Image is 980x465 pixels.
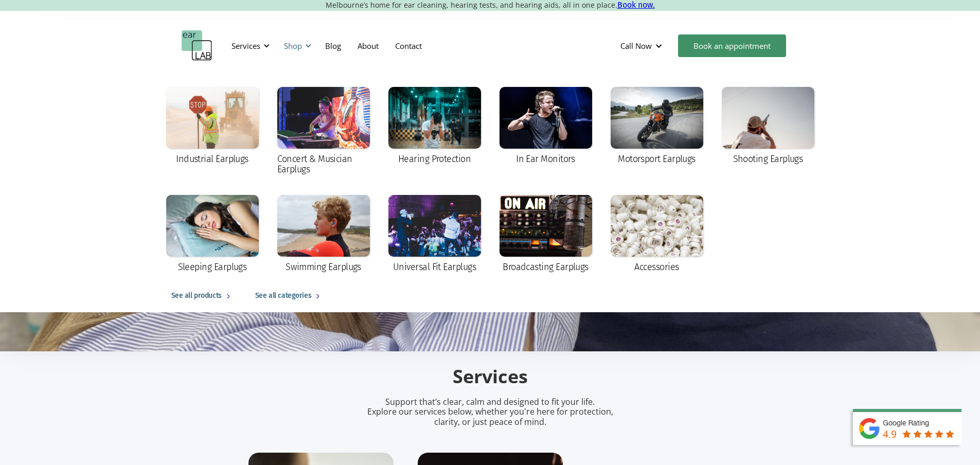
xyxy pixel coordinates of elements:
[678,34,786,57] a: Book an appointment
[717,82,819,171] a: Shooting Earplugs
[161,190,264,279] a: Sleeping Earplugs
[612,30,673,61] div: Call Now
[248,365,732,389] h2: Services
[503,262,589,272] div: Broadcasting Earplugs
[286,262,361,272] div: Swimming Earplugs
[171,290,222,302] div: See all products
[349,31,387,61] a: About
[317,31,349,61] a: Blog
[383,190,486,279] a: Universal Fit Earplugs
[272,82,375,182] a: Concert & Musician Earplugs
[383,82,486,171] a: Hearing Protection
[272,190,375,279] a: Swimming Earplugs
[620,41,652,51] div: Call Now
[225,30,273,61] div: Services
[516,154,575,164] div: In Ear Monitors
[398,154,471,164] div: Hearing Protection
[605,190,708,279] a: Accessories
[634,262,679,272] div: Accessories
[161,82,264,171] a: Industrial Earplugs
[387,31,430,61] a: Contact
[255,290,311,302] div: See all categories
[605,82,708,171] a: Motorsport Earplugs
[176,154,248,164] div: Industrial Earplugs
[494,190,597,279] a: Broadcasting Earplugs
[393,262,476,272] div: Universal Fit Earplugs
[354,397,627,427] p: Support that’s clear, calm and designed to fit your life. Explore our services below, whether you...
[178,262,247,272] div: Sleeping Earplugs
[278,30,314,61] div: Shop
[284,41,302,51] div: Shop
[245,279,334,312] a: See all categories
[182,30,212,61] a: home
[277,154,370,174] div: Concert & Musician Earplugs
[733,154,803,164] div: Shooting Earplugs
[618,154,696,164] div: Motorsport Earplugs
[231,41,260,51] div: Services
[494,82,597,171] a: In Ear Monitors
[161,279,245,312] a: See all products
